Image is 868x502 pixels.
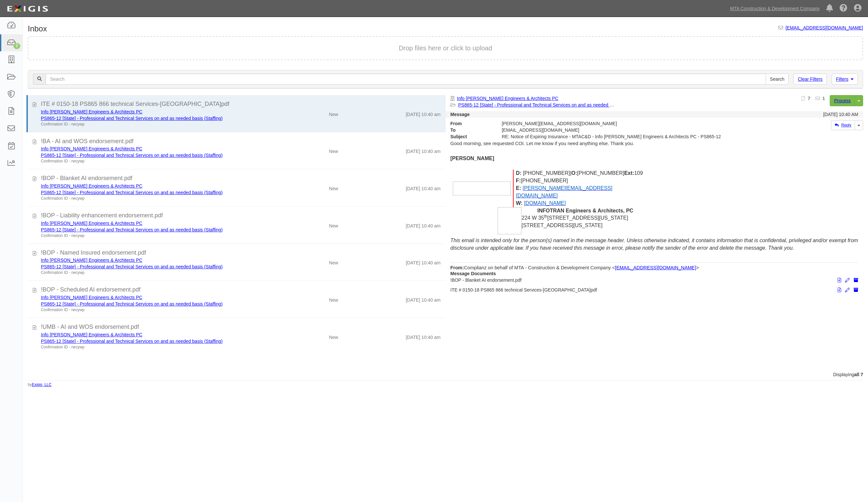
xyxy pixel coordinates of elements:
div: PS865-12 [State] - Professional and Technical Services on and as needed basis (Staffing) [41,301,270,307]
div: !BOP - Named Insured endorsement.pdf [41,249,441,257]
img: A logo with flames and a gold ribbon AI-generated content may be incorrect. [498,207,522,234]
div: Confirmation ID - necywp [41,159,270,164]
div: [DATE] 10:40 am [406,294,440,303]
div: 7 [13,43,20,49]
a: PS865-12 [State] - Professional and Technical Services on and as needed basis (Staffing) [41,301,223,307]
span: This email is intended only for the person(s) named in the message header. Unless otherwise indic... [451,238,858,251]
div: New [329,109,338,118]
span: INFOTRAN Engineers & Architects, PC [537,208,633,213]
div: PS865-12 [State] - Professional and Technical Services on and as needed basis (Staffing) [41,115,270,122]
a: PS865-12 [State] - Professional and Technical Services on and as needed basis (Staffing) [41,116,223,121]
span: From: [451,265,464,270]
a: [EMAIL_ADDRESS][DOMAIN_NAME] [786,25,863,30]
div: !BOP - Blanket AI endorsement.pdf [41,174,441,183]
a: PS865-12 [State] - Professional and Technical Services on and as needed basis (Staffing) [458,102,640,108]
div: !UMB - AI and WOS endorsement.pdf [41,323,441,331]
a: PS865-12 [State] - Professional and Technical Services on and as needed basis (Staffing) [41,339,223,344]
small: by [28,382,52,388]
a: PS865-12 [State] - Professional and Technical Services on and as needed basis (Staffing) [41,153,223,158]
a: Info [PERSON_NAME] Engineers & Architects PC [41,258,142,263]
h1: Inbox [28,25,47,33]
i: Archive document [854,278,858,283]
b: all 7 [854,372,863,377]
div: PS865-12 [State] - Professional and Technical Services on and as needed basis (Staffing) [41,226,270,233]
div: New [329,257,338,266]
div: PS865-12 [State] - Professional and Technical Services on and as needed basis (Staffing) [41,189,270,196]
span: D: [516,170,521,176]
div: [DATE] 10:40 am [406,183,440,192]
span: Good morning, see requested COI. Let me know if you need anything else. Thank you. [451,141,634,146]
a: Exigis, LLC [32,382,52,387]
div: PS865-12 [State] - Professional and Technical Services on and as needed basis (Staffing) [41,263,270,270]
a: Filters [832,74,858,85]
a: Info [PERSON_NAME] Engineers & Architects PC [41,332,142,337]
div: Displaying [23,371,868,378]
div: Info Tran Engineers & Architects PC [41,109,270,115]
span: [PHONE_NUMBER] [521,178,568,183]
a: PS865-12 [State] - Professional and Technical Services on and as needed basis (Staffing) [41,190,223,195]
div: !BOP - Scheduled AI endorsement.pdf [41,286,441,294]
span: [STREET_ADDRESS][US_STATE] [521,223,602,228]
div: New [329,183,338,192]
div: [DATE] 10:40 am [406,220,440,229]
div: Info Tran Engineers & Architects PC [41,220,270,226]
span: [PERSON_NAME] [451,156,494,161]
div: New [329,331,338,341]
b: 1 [823,96,825,101]
div: Confirmation ID - necywp [41,344,270,350]
b: O: [571,170,577,176]
div: Info Tran Engineers & Architects PC [41,257,270,263]
input: Search [46,74,766,85]
div: agreement-aryv4r@mtacc.complianz.com [497,127,754,133]
div: Info Tran Engineers & Architects PC [41,331,270,338]
span: F: [516,178,521,183]
div: [DATE] 10:40 am [406,109,440,118]
i: Edit document [845,278,850,283]
div: Confirmation ID - necywp [41,270,270,276]
div: Info Tran Engineers & Architects PC [41,183,270,189]
a: [DOMAIN_NAME] [524,200,566,206]
a: [EMAIL_ADDRESS][DOMAIN_NAME] [615,265,696,270]
a: Info [PERSON_NAME] Engineers & Architects PC [41,146,142,151]
div: Info Tran Engineers & Architects PC [41,145,270,152]
div: Confirmation ID - necywp [41,307,270,313]
a: PS865-12 [State] - Professional and Technical Services on and as needed basis (Staffing) [41,264,223,269]
i: View [838,278,841,283]
div: Confirmation ID - necywp [41,196,270,201]
div: [DATE] 10:40 am [406,257,440,266]
strong: Subject [446,133,497,140]
i: Edit document [845,288,850,293]
strong: Message [451,112,470,117]
img: logo-5460c22ac91f19d4615b14bd174203de0afe785f0fc80cf4dbbc73dc1793850b.png [5,3,50,15]
p: ITE # 0150-18 PS865 866 technical Services-[GEOGRAPHIC_DATA]pdf [451,287,859,293]
strong: From [446,120,497,127]
div: New [329,220,338,229]
span: E: [516,185,521,191]
b: 7 [808,96,810,101]
a: PS865-12 [State] - Professional and Technical Services on and as needed basis (Staffing) [41,227,223,232]
button: Drop files here or click to upload [399,43,492,53]
i: View [838,288,841,293]
div: !BA - AI and WOS endorsement.pdf [41,137,441,146]
div: RE: Notice of Expiring Insurance - MTAC&D - Info Tran Engineers & Architects PC - PS865-12 [497,133,754,140]
strong: To [446,127,497,133]
div: PS865-12 [State] - Professional and Technical Services on and as needed basis (Staffing) [41,152,270,159]
div: New [329,145,338,155]
a: Process [830,95,855,106]
a: Info [PERSON_NAME] Engineers & Architects PC [41,295,142,300]
a: [PERSON_NAME][EMAIL_ADDRESS][DOMAIN_NAME] [516,185,612,198]
div: Confirmation ID - necywp [41,122,270,127]
b: Ext: [624,170,634,176]
div: Confirmation ID - necywp [41,233,270,239]
a: Clear Filters [793,74,826,85]
input: Search [766,74,789,85]
div: New [329,294,338,303]
a: MTA Construction & Development Company [727,2,823,15]
a: Info [PERSON_NAME] Engineers & Architects PC [41,221,142,226]
sup: th [544,214,547,219]
a: Info [PERSON_NAME] Engineers & Architects PC [41,183,142,189]
strong: Message Documents [451,271,496,276]
a: Info [PERSON_NAME] Engineers & Architects PC [41,109,142,114]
